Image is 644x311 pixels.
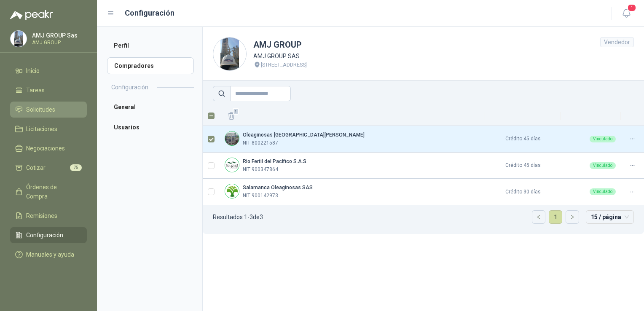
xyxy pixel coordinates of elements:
[70,164,82,171] span: 75
[107,119,194,136] a: Usuarios
[532,210,545,224] li: Página anterior
[10,102,87,118] a: Solicitudes
[570,214,575,220] span: right
[627,4,636,12] span: 1
[243,132,365,138] b: Oleaginosas [GEOGRAPHIC_DATA][PERSON_NAME]
[11,31,27,47] img: Company Logo
[26,66,40,75] span: Inicio
[107,57,194,74] a: Compradores
[590,136,616,142] div: Vinculado
[243,139,278,147] p: NIT 800221587
[590,188,616,195] div: Vinculado
[566,211,579,223] button: right
[26,182,79,201] span: Órdenes de Compra
[233,108,239,115] span: 1
[32,32,85,38] p: AMJ GROUP Sas
[10,208,87,224] a: Remisiones
[590,162,616,169] div: Vinculado
[243,166,278,174] p: NIT 900347864
[566,210,579,224] li: Página siguiente
[10,121,87,137] a: Licitaciones
[10,10,53,20] img: Logo peakr
[619,6,634,21] button: 1
[549,210,562,224] li: 1
[485,153,561,179] td: Crédito 45 días
[261,61,307,69] p: [STREET_ADDRESS]
[213,38,246,70] img: Company Logo
[243,185,313,190] b: Salamanca Oleaginosas SAS
[225,184,239,198] img: Company Logo
[225,131,239,145] img: Company Logo
[225,158,239,172] img: Company Logo
[111,83,148,92] h2: Configuración
[586,210,634,224] div: tamaño de página
[26,211,57,220] span: Remisiones
[10,179,87,204] a: Órdenes de Compra
[26,144,65,153] span: Negociaciones
[253,38,307,51] h1: AMJ GROUP
[26,105,55,114] span: Solicitudes
[10,140,87,156] a: Negociaciones
[549,211,562,223] a: 1
[32,40,85,45] p: AMJ GROUP
[243,158,308,164] b: Rio Fertil del Pacífico S.A.S.
[10,63,87,79] a: Inicio
[600,37,634,47] div: Vendedor
[253,51,307,61] p: AMJ GROUP SAS
[26,250,74,259] span: Manuales y ayuda
[10,227,87,243] a: Configuración
[485,126,561,153] td: Crédito 45 días
[10,247,87,263] a: Manuales y ayuda
[243,192,278,200] p: NIT 900142973
[107,37,194,54] a: Perfil
[107,99,194,115] a: General
[10,82,87,98] a: Tareas
[532,211,545,223] button: left
[26,86,45,95] span: Tareas
[536,214,541,220] span: left
[26,124,57,134] span: Licitaciones
[125,7,174,19] h1: Configuración
[10,160,87,176] a: Cotizar75
[591,211,629,223] span: 15 / página
[213,214,263,220] p: Resultados: 1 - 3 de 3
[225,109,238,123] button: 1
[26,163,46,172] span: Cotizar
[26,231,63,240] span: Configuración
[485,179,561,205] td: Crédito 30 días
